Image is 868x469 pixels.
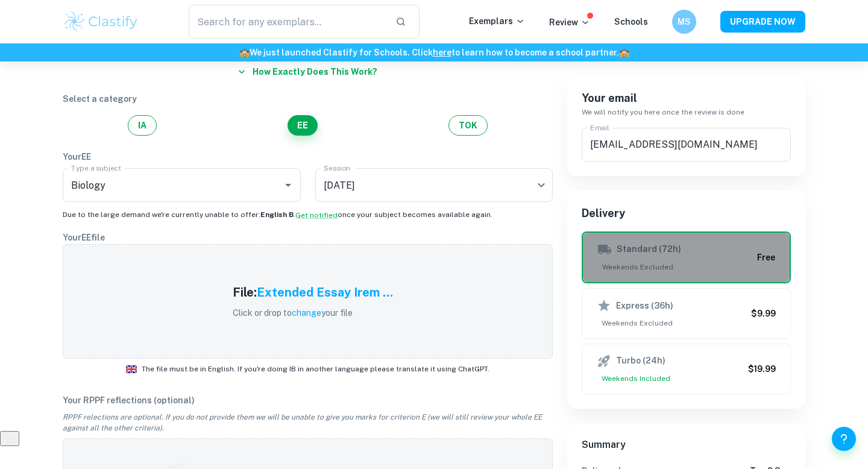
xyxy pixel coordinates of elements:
label: Session [324,163,350,173]
span: 🏫 [619,48,629,57]
h6: We just launched Clastify for Schools. Click to learn how to become a school partner. [2,46,866,59]
span: 🏫 [239,48,250,57]
p: Your RPPF reflections (optional) [63,394,553,407]
h6: MS [678,15,691,28]
p: Review [549,16,590,29]
button: Help and Feedback [832,427,856,451]
button: MS [672,10,696,34]
p: RPPF relections are optional. If you do not provide them we will be unable to give you marks for ... [63,407,553,438]
a: here [433,48,451,57]
button: UPGRADE NOW [720,11,805,33]
img: Clastify logo [63,10,139,34]
span: Weekends Included [597,373,743,384]
label: Type a subject [71,163,121,173]
input: Search for any exemplars... [189,5,386,39]
a: Schools [614,17,648,27]
p: Exemplars [469,14,525,28]
h6: Summary [582,438,791,452]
